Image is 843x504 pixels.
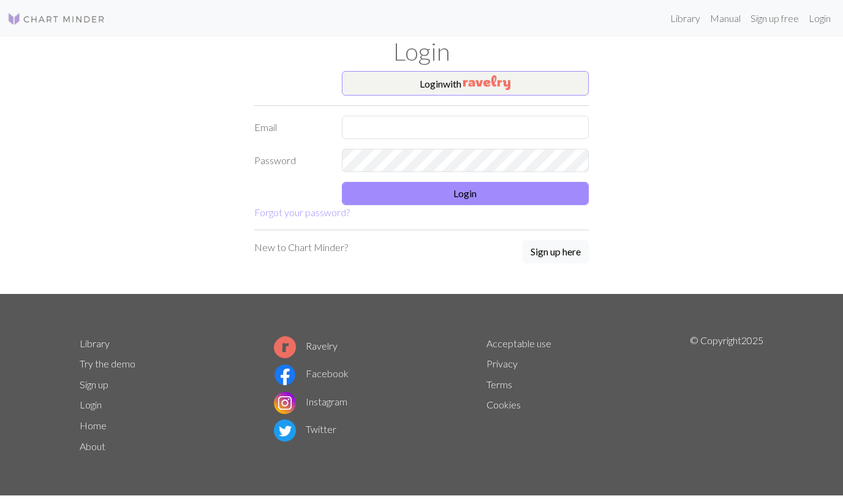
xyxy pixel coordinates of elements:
[7,12,105,26] img: Logo
[247,149,335,172] label: Password
[690,333,763,457] p: © Copyright 2025
[746,6,804,31] a: Sign up free
[254,240,348,255] p: New to Chart Minder?
[665,6,705,31] a: Library
[274,364,296,386] img: Facebook logo
[274,423,336,435] a: Twitter
[80,399,102,410] a: Login
[80,440,105,452] a: About
[463,75,510,90] img: Ravelry
[486,358,518,369] a: Privacy
[72,37,771,66] h1: Login
[274,396,347,407] a: Instagram
[254,206,350,218] a: Forgot your password?
[342,71,589,96] button: Loginwith
[274,367,349,379] a: Facebook
[523,240,589,263] button: Sign up here
[342,182,589,205] button: Login
[486,399,521,410] a: Cookies
[804,6,836,31] a: Login
[80,337,110,349] a: Library
[274,340,338,352] a: Ravelry
[274,392,296,414] img: Instagram logo
[247,116,335,139] label: Email
[80,358,135,369] a: Try the demo
[80,378,108,390] a: Sign up
[705,6,746,31] a: Manual
[523,240,589,265] a: Sign up here
[274,336,296,358] img: Ravelry logo
[274,419,296,442] img: Twitter logo
[486,378,512,390] a: Terms
[486,337,551,349] a: Acceptable use
[80,419,107,431] a: Home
